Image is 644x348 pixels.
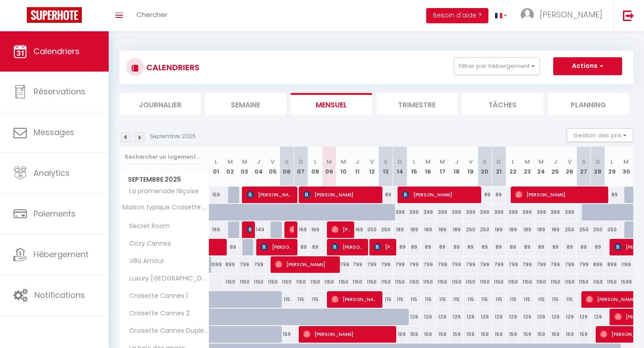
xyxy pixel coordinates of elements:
[435,239,449,255] div: 89
[407,291,421,308] div: 115
[34,208,76,219] span: Paiements
[407,239,421,255] div: 89
[294,274,308,290] div: 1150
[610,157,613,166] abbr: L
[548,204,563,221] div: 399
[435,221,449,238] div: 189
[548,291,563,308] div: 115
[223,274,237,290] div: 1150
[205,93,287,115] li: Semaine
[280,147,294,187] th: 06
[374,238,393,255] span: [PERSON_NAME]
[299,157,303,166] abbr: D
[413,157,415,166] abbr: L
[496,157,501,166] abbr: D
[421,147,436,187] th: 16
[379,221,393,238] div: 250
[520,147,534,187] th: 23
[605,256,619,273] div: 899
[492,187,506,203] div: 89
[407,204,421,221] div: 399
[605,147,619,187] th: 29
[576,256,591,273] div: 799
[435,256,449,273] div: 799
[534,274,549,290] div: 1150
[336,274,351,290] div: 1150
[449,326,464,343] div: 159
[242,157,247,166] abbr: M
[215,157,217,166] abbr: L
[520,274,534,290] div: 1150
[463,204,478,221] div: 399
[440,157,445,166] abbr: M
[576,221,591,238] div: 250
[125,149,204,165] input: Rechercher un logement...
[463,147,478,187] th: 19
[435,147,449,187] th: 17
[478,309,492,325] div: 129
[308,239,322,255] div: 89
[27,7,82,23] img: Super Booking
[534,147,549,187] th: 24
[121,221,172,231] span: Secret Room
[426,8,488,23] button: Besoin d'aide ?
[449,309,464,325] div: 129
[351,256,365,273] div: 799
[257,157,260,166] abbr: J
[478,239,492,255] div: 89
[520,291,534,308] div: 115
[266,274,280,290] div: 1150
[136,10,167,19] span: Chercher
[506,147,520,187] th: 22
[463,274,478,290] div: 1150
[407,274,421,290] div: 1150
[563,326,577,343] div: 159
[478,204,492,221] div: 399
[251,274,266,290] div: 1150
[121,239,173,249] span: Cozy Cannes
[393,274,407,290] div: 1150
[351,274,365,290] div: 1150
[377,93,458,115] li: Trimestre
[314,157,317,166] abbr: L
[449,221,464,238] div: 189
[567,128,633,142] button: Gestion des prix
[34,167,70,178] span: Analytics
[548,221,563,238] div: 189
[469,157,473,166] abbr: V
[237,256,252,273] div: 799
[449,239,464,255] div: 89
[303,326,394,343] span: [PERSON_NAME]
[563,309,577,325] div: 129
[534,309,549,325] div: 129
[228,157,233,166] abbr: M
[449,256,464,273] div: 799
[492,239,506,255] div: 89
[548,256,563,273] div: 799
[563,274,577,290] div: 1150
[402,186,479,203] span: [PERSON_NAME]
[393,221,407,238] div: 189
[280,326,294,343] div: 159
[34,86,85,97] span: Réservations
[209,187,224,203] div: 159
[548,326,563,343] div: 159
[478,291,492,308] div: 115
[435,204,449,221] div: 399
[266,147,280,187] th: 05
[280,274,294,290] div: 1150
[515,186,606,203] span: [PERSON_NAME]
[534,256,549,273] div: 799
[449,204,464,221] div: 399
[294,221,308,238] div: 169
[421,309,436,325] div: 129
[548,147,563,187] th: 25
[512,157,514,166] abbr: L
[463,291,478,308] div: 115
[605,187,619,203] div: 89
[520,326,534,343] div: 159
[336,256,351,273] div: 799
[384,157,388,166] abbr: S
[582,157,586,166] abbr: S
[463,239,478,255] div: 89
